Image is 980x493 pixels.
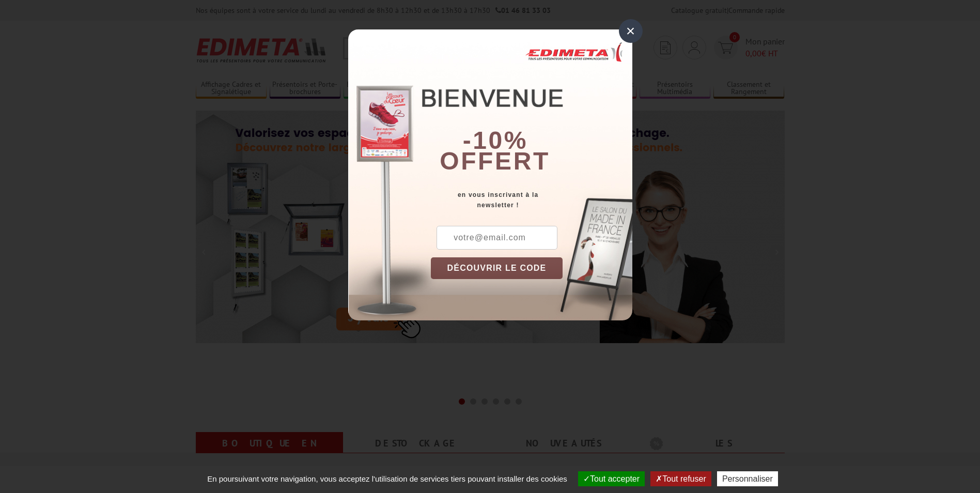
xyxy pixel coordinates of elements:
b: -10% [463,127,528,154]
div: × [619,19,643,43]
button: DÉCOUVRIR LE CODE [431,257,563,279]
button: Personnaliser (fenêtre modale) [717,471,778,486]
input: votre@email.com [437,226,557,250]
button: Tout refuser [650,471,711,486]
font: offert [440,147,550,175]
button: Tout accepter [578,471,645,486]
div: en vous inscrivant à la newsletter ! [431,190,632,210]
span: En poursuivant votre navigation, vous acceptez l'utilisation de services tiers pouvant installer ... [202,474,572,483]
